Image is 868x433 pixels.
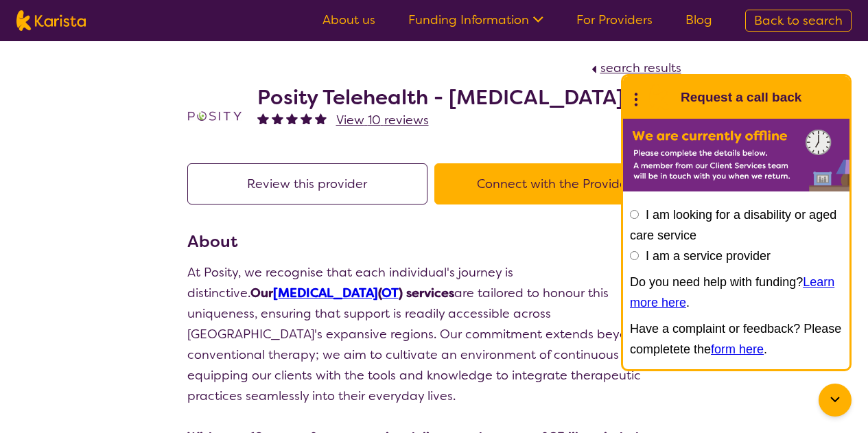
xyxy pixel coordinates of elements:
[646,249,771,263] label: I am a service provider
[630,208,836,242] label: I am looking for a disability or aged care service
[588,60,681,76] a: search results
[600,60,681,76] span: search results
[315,113,327,124] img: fullstar
[257,113,269,124] img: fullstar
[187,176,434,192] a: Review this provider
[382,285,399,301] a: OT
[434,163,675,204] button: Connect with the Provider
[754,12,843,29] span: Back to search
[745,10,852,32] a: Back to search
[322,12,375,28] a: About us
[630,272,843,313] p: Do you need help with funding? .
[187,229,681,254] h3: About
[336,112,429,128] span: View 10 reviews
[272,113,283,124] img: fullstar
[301,113,312,124] img: fullstar
[187,163,427,204] button: Review this provider
[645,84,672,111] img: Karista
[434,176,681,192] a: Connect with the Provider
[623,119,849,191] img: Karista offline chat form to request call back
[257,85,624,110] h2: Posity Telehealth - [MEDICAL_DATA]
[576,12,653,28] a: For Providers
[286,113,298,124] img: fullstar
[681,87,801,108] h1: Request a call back
[336,110,429,130] a: View 10 reviews
[273,285,378,301] a: [MEDICAL_DATA]
[408,12,543,28] a: Funding Information
[630,318,843,360] p: Have a complaint or feedback? Please completete the .
[187,89,242,143] img: t1bslo80pcylnzwjhndq.png
[16,10,86,31] img: Karista logo
[187,262,681,406] p: At Posity, we recognise that each individual's journey is distinctive. are tailored to honour thi...
[685,12,712,28] a: Blog
[711,342,764,356] a: form here
[250,285,454,301] strong: Our ( ) services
